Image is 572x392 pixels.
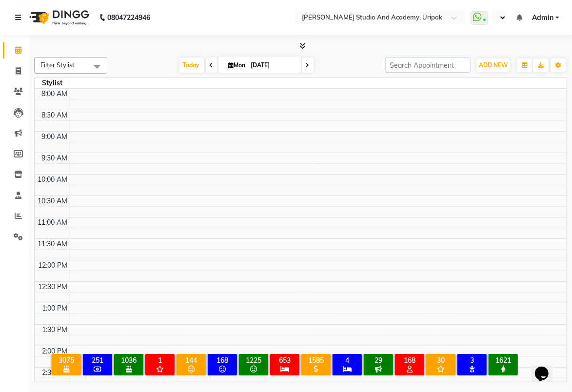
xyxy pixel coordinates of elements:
[303,356,329,365] div: 1585
[248,58,297,73] input: 2025-09-01
[459,356,485,365] div: 3
[35,78,70,88] div: Stylist
[40,303,70,314] div: 1:00 PM
[385,58,471,73] input: Search Appointment
[241,356,266,365] div: 1225
[179,58,204,73] span: Today
[210,356,235,365] div: 168
[54,356,79,365] div: 3075
[491,356,516,365] div: 1621
[107,4,150,31] b: 08047224946
[116,356,141,365] div: 1036
[37,282,70,292] div: 12:30 PM
[36,175,70,185] div: 10:00 AM
[40,132,70,142] div: 9:00 AM
[40,89,70,99] div: 8:00 AM
[40,153,70,163] div: 9:30 AM
[37,260,70,271] div: 12:00 PM
[532,13,553,23] span: Admin
[40,325,70,335] div: 1:30 PM
[85,356,110,365] div: 251
[147,356,173,365] div: 1
[479,61,508,69] span: ADD NEW
[25,4,92,31] img: logo
[476,59,510,72] button: ADD NEW
[397,356,422,365] div: 168
[428,356,454,365] div: 30
[272,356,297,365] div: 653
[531,353,562,382] iframe: chat widget
[36,196,70,206] div: 10:30 AM
[366,356,391,365] div: 29
[226,61,248,69] span: Mon
[40,61,75,69] span: Filter Stylist
[40,110,70,120] div: 8:30 AM
[178,356,204,365] div: 144
[36,217,70,228] div: 11:00 AM
[36,239,70,249] div: 11:30 AM
[335,356,360,365] div: 4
